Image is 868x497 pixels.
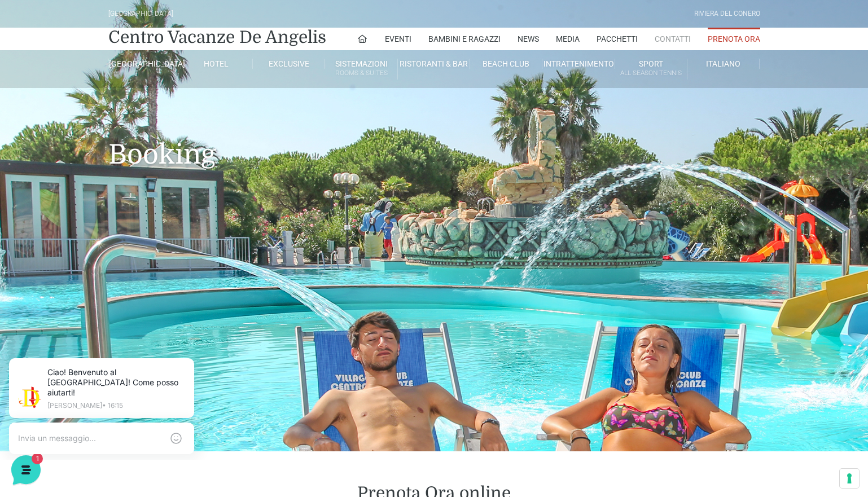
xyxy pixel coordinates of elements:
[18,142,208,165] button: Inizia una conversazione
[174,378,190,388] p: Aiuto
[687,59,760,69] a: Italiano
[9,453,43,487] iframe: Customerly Messenger Launcher
[706,59,740,68] span: Italiano
[615,68,687,78] small: All Season Tennis
[325,68,397,78] small: Rooms & Suites
[54,23,192,53] p: Ciao! Benvenuto al [GEOGRAPHIC_DATA]! Come posso aiutarti!
[78,362,148,388] button: 1Messaggi
[615,59,687,80] a: SportAll Season Tennis
[25,212,185,223] input: Cerca un articolo...
[54,58,192,64] p: [PERSON_NAME] • 16:15
[120,187,208,196] a: Apri Centro Assistenza
[253,59,325,69] a: Exclusive
[25,42,47,64] img: light
[147,362,217,388] button: Aiuto
[840,469,859,488] button: Le tue preferenze relative al consenso per le tecnologie di tracciamento
[18,90,96,99] span: Le tue conversazioni
[196,122,208,133] span: 1
[18,187,88,196] span: Trova una risposta
[18,109,41,132] img: light
[325,59,397,80] a: SistemazioniRooms & Suites
[694,8,760,19] div: Riviera Del Conero
[113,361,121,369] span: 1
[708,28,760,50] a: Prenota Ora
[518,28,539,50] a: News
[108,26,326,49] a: Centro Vacanze De Angelis
[47,108,172,120] span: [PERSON_NAME]
[14,104,212,138] a: [PERSON_NAME]Ciao! Benvenuto al [GEOGRAPHIC_DATA]! Come posso aiutarti!38 min fa1
[655,28,691,50] a: Contatti
[108,59,181,69] a: [GEOGRAPHIC_DATA]
[9,9,190,45] h2: Ciao da De Angelis Resort 👋
[181,59,253,69] a: Hotel
[34,378,53,388] p: Home
[108,8,173,19] div: [GEOGRAPHIC_DATA]
[597,28,638,50] a: Pacchetti
[428,28,501,50] a: Bambini e Ragazzi
[98,378,128,388] p: Messaggi
[9,50,190,72] p: La nostra missione è rendere la tua esperienza straordinaria!
[9,362,78,388] button: Home
[100,90,208,99] a: [DEMOGRAPHIC_DATA] tutto
[73,149,166,158] span: Inizia una conversazione
[556,28,580,50] a: Media
[398,59,470,69] a: Ristoranti & Bar
[178,108,208,118] p: 38 min fa
[542,59,615,69] a: Intrattenimento
[385,28,411,50] a: Eventi
[470,59,542,69] a: Beach Club
[108,88,760,187] h1: Booking
[47,122,172,133] p: Ciao! Benvenuto al [GEOGRAPHIC_DATA]! Come posso aiutarti!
